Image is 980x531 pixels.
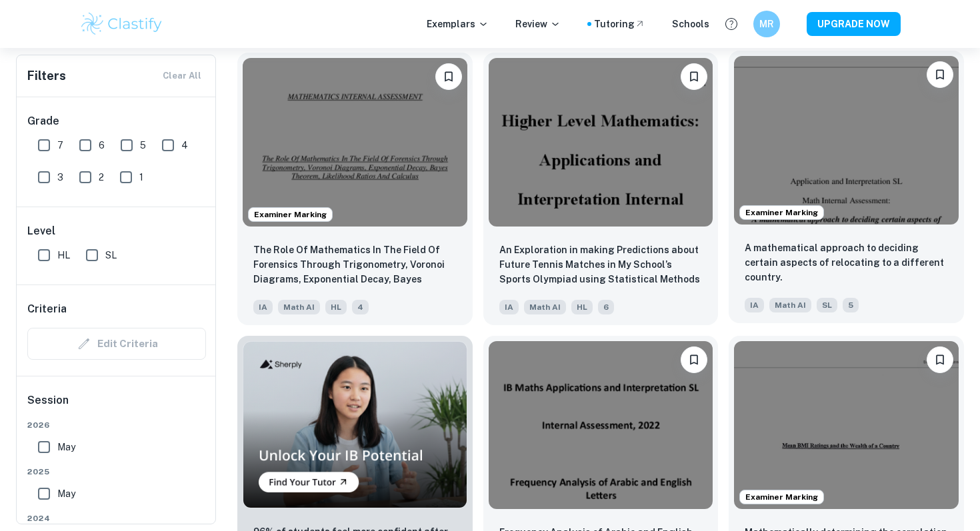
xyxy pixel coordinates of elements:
span: May [57,440,75,454]
a: Examiner MarkingBookmarkA mathematical approach to deciding certain aspects of relocating to a di... [729,53,964,324]
span: 7 [57,138,63,153]
h6: MR [759,17,775,31]
p: A mathematical approach to deciding certain aspects of relocating to a different country. [745,241,948,284]
span: May [57,486,75,501]
button: MR [753,11,780,37]
img: Thumbnail [243,341,467,508]
span: Examiner Marking [249,209,332,221]
span: 2024 [27,512,206,524]
span: 5 [843,298,859,312]
a: Examiner MarkingBookmarkThe Role Of Mathematics In The Field Of Forensics Through Trigonometry, V... [237,53,473,324]
span: HL [325,300,347,314]
a: BookmarkAn Exploration in making Predictions about Future Tennis Matches in My School’s Sports Ol... [483,53,719,324]
span: HL [571,300,593,314]
span: 4 [352,300,369,314]
span: 3 [57,170,63,185]
p: Exemplars [427,17,489,31]
button: Bookmark [681,346,707,373]
button: Help and Feedback [720,13,743,35]
p: An Exploration in making Predictions about Future Tennis Matches in My School’s Sports Olympiad u... [499,243,703,286]
button: UPGRADE NOW [807,12,901,36]
img: Math AI IA example thumbnail: Mathematically determining the correlati [734,341,959,509]
a: Tutoring [594,17,645,31]
span: 2 [99,170,104,185]
span: Math AI [769,298,811,312]
span: Math AI [278,300,320,314]
button: Bookmark [681,63,707,90]
h6: Grade [27,113,206,129]
span: 6 [598,300,614,314]
img: Math AI IA example thumbnail: An Exploration in making Predictions abo [489,58,713,226]
span: SL [817,298,837,312]
span: HL [57,248,70,263]
span: 2025 [27,466,206,478]
span: Math AI [524,300,566,314]
h6: Criteria [27,301,67,317]
span: SL [105,248,117,263]
span: IA [253,300,273,314]
p: The Role Of Mathematics In The Field Of Forensics Through Trigonometry, Voronoi Diagrams, Exponen... [253,243,457,288]
span: 1 [139,170,143,185]
button: Bookmark [927,346,953,373]
h6: Session [27,392,206,419]
img: Math AI IA example thumbnail: The Role Of Mathematics In The Field Of [243,58,467,226]
a: Schools [672,17,709,31]
p: Review [515,17,561,31]
span: IA [745,298,764,312]
div: Criteria filters are unavailable when searching by topic [27,328,206,360]
button: Bookmark [927,61,953,88]
span: IA [499,300,519,314]
h6: Level [27,223,206,239]
span: 5 [140,138,146,153]
span: 6 [99,138,105,153]
button: Bookmark [435,63,462,90]
h6: Filters [27,67,66,85]
img: Clastify logo [79,11,164,37]
span: Examiner Marking [740,207,823,219]
span: Examiner Marking [740,491,823,503]
span: 2026 [27,419,206,431]
img: Math AI IA example thumbnail: A mathematical approach to deciding cert [734,56,959,224]
span: 4 [181,138,188,153]
img: Math AI IA example thumbnail: Frequency Analysis of Arabic and English [489,341,713,509]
